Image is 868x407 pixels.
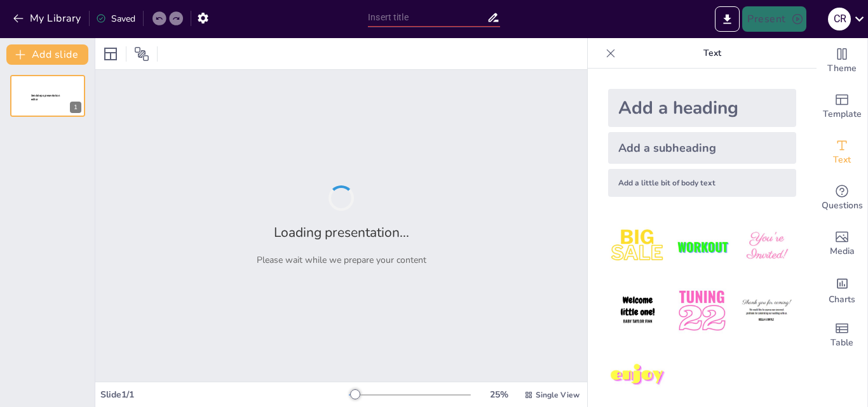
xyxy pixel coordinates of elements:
div: Add images, graphics, shapes or video [817,221,867,267]
img: 7.jpeg [608,346,667,405]
div: 25 % [484,389,514,401]
button: Export to PowerPoint [715,6,740,32]
button: My Library [10,8,86,29]
div: Add a table [817,312,867,358]
h2: Loading presentation... [274,224,409,241]
img: 2.jpeg [672,217,731,276]
p: Please wait while we prepare your content [257,254,426,266]
div: 1 [70,102,81,113]
span: Single View [536,390,580,400]
span: Media [830,244,855,258]
div: Layout [100,44,121,64]
div: Change the overall theme [817,38,867,84]
button: C R [828,6,851,32]
span: Position [134,46,149,62]
img: 4.jpeg [608,281,667,340]
span: Theme [827,62,857,76]
div: Add text boxes [817,130,867,175]
div: 1 [10,75,85,117]
div: Add a subheading [608,132,796,164]
img: 5.jpeg [672,281,731,340]
span: Sendsteps presentation editor [31,94,60,101]
span: Template [823,107,862,121]
img: 3.jpeg [737,217,796,276]
button: Present [742,6,806,32]
button: Add slide [6,44,88,65]
input: Insert title [368,8,487,27]
div: Add charts and graphs [817,267,867,312]
span: Text [833,153,851,167]
img: 1.jpeg [608,217,667,276]
div: C R [828,8,851,30]
div: Get real-time input from your audience [817,175,867,221]
span: Table [831,336,853,350]
img: 6.jpeg [737,281,796,340]
p: Text [621,38,804,69]
div: Add a heading [608,89,796,127]
div: Slide 1 / 1 [100,389,349,401]
div: Add a little bit of body text [608,169,796,197]
div: Saved [96,13,135,25]
span: Questions [822,199,863,213]
span: Charts [829,293,855,307]
div: Add ready made slides [817,84,867,130]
